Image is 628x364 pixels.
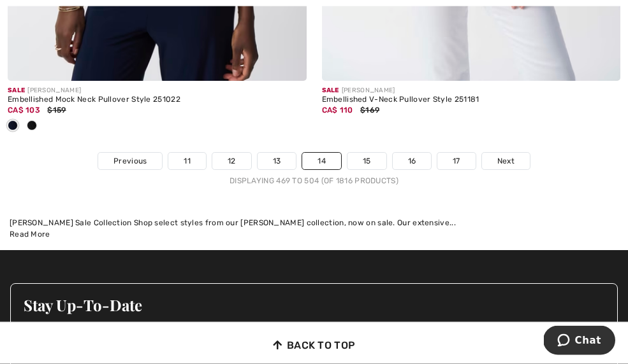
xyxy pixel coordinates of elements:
div: [PERSON_NAME] Sale Collection Shop select styles from our [PERSON_NAME] collection, now on sale. ... [10,217,618,228]
span: Previous [113,155,147,167]
span: Next [497,155,515,167]
a: Previous [98,153,162,169]
span: CA$ 103 [8,106,40,115]
span: Read More [10,230,50,239]
span: CA$ 110 [322,106,353,115]
span: Sale [8,87,25,94]
div: [PERSON_NAME] [322,86,621,95]
a: Next [482,153,530,169]
a: 17 [437,153,476,169]
div: Midnight Blue [3,116,22,137]
a: 16 [393,153,432,169]
a: 13 [258,153,296,169]
h3: Stay Up-To-Date [24,297,604,313]
a: 11 [168,153,206,169]
div: [PERSON_NAME] [8,86,307,95]
span: $159 [47,106,66,115]
span: Sale [322,87,339,94]
iframe: Opens a widget where you can chat to one of our agents [544,326,615,358]
div: Embellished Mock Neck Pullover Style 251022 [8,95,307,104]
a: 15 [347,153,386,169]
a: 12 [212,153,251,169]
a: 14 [302,153,341,169]
div: Embellished V-Neck Pullover Style 251181 [322,95,621,104]
span: $169 [360,106,379,115]
div: Black [22,116,41,137]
